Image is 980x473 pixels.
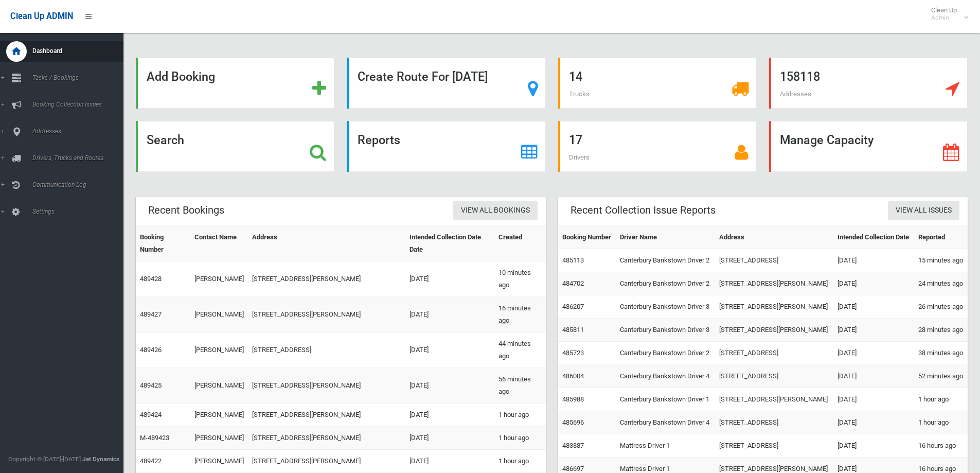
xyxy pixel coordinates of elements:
[136,58,334,109] a: Add Booking
[616,434,715,458] td: Mattress Driver 1
[29,181,131,188] span: Communication Log
[494,332,545,368] td: 44 minutes ago
[405,332,495,368] td: [DATE]
[715,411,833,434] td: [STREET_ADDRESS]
[248,332,405,368] td: [STREET_ADDRESS]
[715,388,833,411] td: [STREET_ADDRESS][PERSON_NAME]
[248,450,405,473] td: [STREET_ADDRESS][PERSON_NAME]
[780,133,874,147] strong: Manage Capacity
[562,256,584,264] a: 485113
[248,368,405,404] td: [STREET_ADDRESS][PERSON_NAME]
[616,388,715,411] td: Canterbury Bankstown Driver 1
[715,342,833,365] td: [STREET_ADDRESS]
[715,319,833,342] td: [STREET_ADDRESS][PERSON_NAME]
[136,200,237,220] header: Recent Bookings
[147,69,215,84] strong: Add Booking
[914,249,968,272] td: 15 minutes ago
[833,226,914,249] th: Intended Collection Date
[190,261,248,297] td: [PERSON_NAME]
[833,342,914,365] td: [DATE]
[780,90,811,98] span: Addresses
[29,74,131,81] span: Tasks / Bookings
[136,121,334,172] a: Search
[494,427,545,450] td: 1 hour ago
[405,297,495,332] td: [DATE]
[140,310,162,318] a: 489427
[715,272,833,295] td: [STREET_ADDRESS][PERSON_NAME]
[914,434,968,458] td: 16 hours ago
[190,368,248,404] td: [PERSON_NAME]
[833,434,914,458] td: [DATE]
[494,404,545,427] td: 1 hour ago
[888,201,959,220] a: View All Issues
[558,58,757,109] a: 14 Trucks
[190,404,248,427] td: [PERSON_NAME]
[616,272,715,295] td: Canterbury Bankstown Driver 2
[616,249,715,272] td: Canterbury Bankstown Driver 2
[562,349,584,357] a: 485723
[914,411,968,434] td: 1 hour ago
[494,297,545,332] td: 16 minutes ago
[190,226,248,261] th: Contact Name
[405,450,495,473] td: [DATE]
[769,121,968,172] a: Manage Capacity
[569,153,590,161] span: Drivers
[248,297,405,332] td: [STREET_ADDRESS][PERSON_NAME]
[569,90,590,98] span: Trucks
[494,261,545,297] td: 10 minutes ago
[140,275,162,283] a: 489428
[914,319,968,342] td: 28 minutes ago
[715,226,833,249] th: Address
[8,456,81,463] span: Copyright © [DATE]-[DATE]
[715,249,833,272] td: [STREET_ADDRESS]
[926,6,967,22] span: Clean Up
[140,381,162,389] a: 489425
[833,365,914,388] td: [DATE]
[29,101,131,108] span: Booking Collection Issues
[914,295,968,319] td: 26 minutes ago
[833,388,914,411] td: [DATE]
[616,411,715,434] td: Canterbury Bankstown Driver 4
[769,58,968,109] a: 158118 Addresses
[494,450,545,473] td: 1 hour ago
[29,208,131,215] span: Settings
[833,295,914,319] td: [DATE]
[29,47,131,55] span: Dashboard
[140,346,162,354] a: 489426
[833,272,914,295] td: [DATE]
[494,226,545,261] th: Created
[914,272,968,295] td: 24 minutes ago
[562,395,584,403] a: 485988
[569,133,582,147] strong: 17
[715,434,833,458] td: [STREET_ADDRESS]
[248,427,405,450] td: [STREET_ADDRESS][PERSON_NAME]
[558,121,757,172] a: 17 Drivers
[248,226,405,261] th: Address
[562,326,584,334] a: 485811
[931,14,957,22] small: Admin
[562,279,584,287] a: 484702
[914,226,968,249] th: Reported
[562,418,584,426] a: 485696
[914,388,968,411] td: 1 hour ago
[562,465,584,472] a: 486697
[358,133,400,147] strong: Reports
[562,303,584,310] a: 486207
[405,261,495,297] td: [DATE]
[833,319,914,342] td: [DATE]
[558,226,616,249] th: Booking Number
[82,456,119,463] strong: Jet Dynamics
[190,297,248,332] td: [PERSON_NAME]
[405,404,495,427] td: [DATE]
[140,457,162,465] a: 489422
[358,69,488,84] strong: Create Route For [DATE]
[616,295,715,319] td: Canterbury Bankstown Driver 3
[29,154,131,162] span: Drivers, Trucks and Routes
[147,133,184,147] strong: Search
[405,368,495,404] td: [DATE]
[405,226,495,261] th: Intended Collection Date Date
[140,411,162,418] a: 489424
[453,201,538,220] a: View All Bookings
[405,427,495,450] td: [DATE]
[190,427,248,450] td: [PERSON_NAME]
